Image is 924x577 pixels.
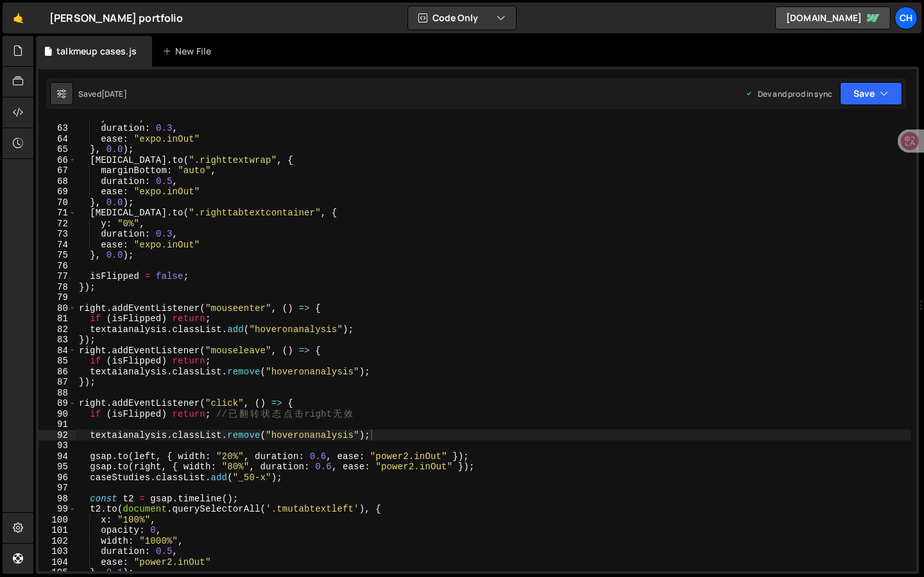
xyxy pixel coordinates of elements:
[101,88,127,99] div: [DATE]
[38,557,76,568] div: 104
[38,155,76,166] div: 66
[38,335,76,346] div: 83
[162,45,216,58] div: New File
[38,229,76,240] div: 73
[745,88,832,99] div: Dev and prod in sync
[38,250,76,261] div: 75
[38,419,76,430] div: 91
[38,144,76,155] div: 65
[38,282,76,293] div: 78
[38,451,76,462] div: 94
[38,409,76,420] div: 90
[775,6,891,29] a: [DOMAIN_NAME]
[38,525,76,536] div: 101
[38,271,76,282] div: 77
[38,504,76,515] div: 99
[38,303,76,314] div: 80
[78,88,127,99] div: Saved
[38,356,76,367] div: 85
[38,462,76,472] div: 95
[38,515,76,526] div: 100
[38,367,76,378] div: 86
[38,430,76,441] div: 92
[38,494,76,505] div: 98
[38,346,76,356] div: 84
[38,208,76,219] div: 71
[38,176,76,187] div: 68
[3,3,34,33] a: 🤙
[38,123,76,134] div: 63
[38,483,76,494] div: 97
[49,10,183,26] div: [PERSON_NAME] portfolio
[38,292,76,303] div: 79
[38,324,76,335] div: 82
[56,45,137,58] div: talkmeup cases.js
[38,536,76,547] div: 102
[894,6,918,29] a: Ch
[38,440,76,451] div: 93
[38,261,76,272] div: 76
[38,398,76,409] div: 89
[38,197,76,208] div: 70
[38,187,76,197] div: 69
[38,388,76,399] div: 88
[408,6,516,29] button: Code Only
[38,377,76,388] div: 87
[38,314,76,324] div: 81
[38,134,76,145] div: 64
[38,219,76,230] div: 72
[840,82,902,105] button: Save
[38,472,76,483] div: 96
[38,240,76,251] div: 74
[38,546,76,557] div: 103
[38,165,76,176] div: 67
